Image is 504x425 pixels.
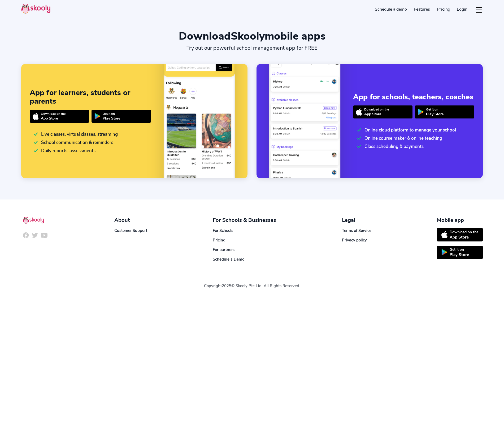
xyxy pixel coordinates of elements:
[437,6,450,12] span: Pricing
[23,232,29,239] img: icon-facebook
[34,131,118,137] div: Live classes, virtual classes, streaming
[213,247,234,252] a: For partners
[441,231,447,238] img: icon-appstore
[213,216,276,224] div: For Schools & Businesses
[426,107,444,112] div: Get it on
[41,232,47,239] img: icon-youtube
[372,5,411,14] a: Schedule a demo
[41,112,66,116] div: Download on the
[426,112,444,117] div: Play Store
[441,249,447,255] img: icon-playstore
[450,229,478,235] div: Download on the
[114,216,147,224] div: About
[137,45,367,51] div: Try out our powerful school management app for FREE
[450,235,478,240] div: App Store
[213,237,225,243] a: Pricing
[437,228,483,241] a: Download on theApp Store
[34,148,95,154] div: Daily reports, assessments
[34,139,113,146] div: School communication & reminders
[231,29,265,43] span: Skooly
[21,262,483,297] div: Copyright © Skooly Pte Ltd. All Rights Reserved.
[457,6,467,12] span: Login
[41,116,66,121] div: App Store
[453,5,471,14] a: Login
[437,246,483,259] a: Get it onPlay Store
[114,228,147,233] a: Customer Support
[103,116,120,121] div: Play Store
[450,247,469,252] div: Get it on
[415,105,474,119] a: Get it onPlay Store
[213,257,244,262] a: Schedule a Demo
[410,5,433,14] a: Features
[30,88,151,105] div: App for learners, students or parents
[213,228,233,233] a: For Schools
[475,4,483,16] button: dropdown menu
[103,112,120,116] div: Get it on
[364,112,389,117] div: App Store
[357,135,442,141] div: Online course maker & online teaching
[437,216,483,224] div: Mobile app
[21,30,483,42] div: Download mobile apps
[30,110,89,123] a: Download on theApp Store
[364,107,389,112] div: Download on the
[21,3,50,14] img: Skooly
[222,283,231,288] span: 2025
[433,5,454,14] a: Pricing
[353,93,474,101] div: App for schools, teachers, coaches
[353,105,412,119] a: Download on theApp Store
[32,232,38,239] img: icon-twitter
[342,216,371,224] div: Legal
[23,216,44,224] img: Skooly
[450,252,469,257] div: Play Store
[357,143,424,150] div: Class scheduling & payments
[357,127,456,133] div: Online cloud platform to manage your school
[342,237,367,243] a: Privacy policy
[92,110,151,123] a: Get it onPlay Store
[342,228,371,233] a: Terms of Service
